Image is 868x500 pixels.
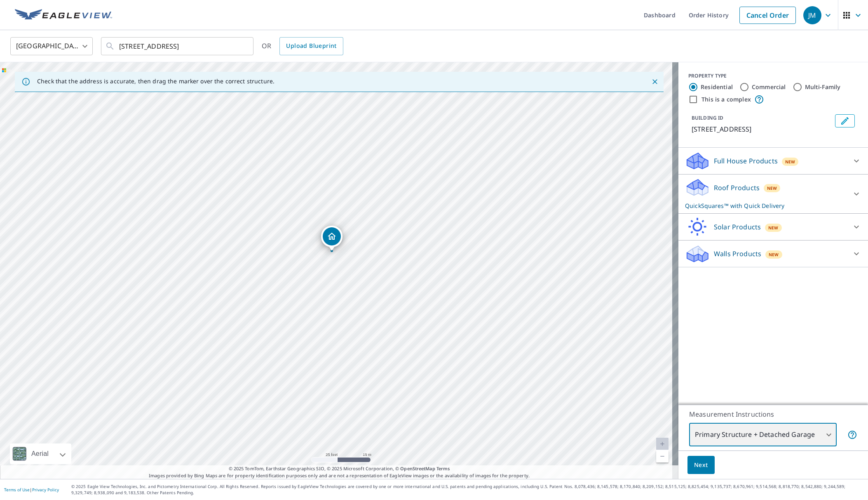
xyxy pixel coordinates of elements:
a: Current Level 20, Zoom In Disabled [656,438,669,450]
div: Dropped pin, building 1, Residential property, 2620 Manitou Ave Los Angeles, CA 90031 [321,226,343,251]
div: Aerial [10,443,71,464]
div: PROPERTY TYPE [688,72,858,80]
span: New [768,224,779,231]
p: © 2025 Eagle View Technologies, Inc. and Pictometry International Corp. All Rights Reserved. Repo... [71,483,864,496]
a: Privacy Policy [32,487,59,493]
label: Commercial [752,83,786,91]
a: OpenStreetMap [400,465,435,472]
span: Your report will include the primary structure and a detached garage if one exists. [847,430,857,440]
img: EV Logo [15,9,112,21]
button: Next [687,456,715,474]
span: New [785,158,795,165]
button: Close [650,76,660,87]
input: Search by address or latitude-longitude [119,35,237,58]
div: Solar ProductsNew [685,217,861,237]
a: Terms of Use [4,487,30,493]
p: QuickSquares™ with Quick Delivery [685,201,847,210]
p: Measurement Instructions [689,409,857,419]
p: Full House Products [714,156,778,166]
a: Cancel Order [739,7,796,24]
a: Current Level 20, Zoom Out [656,450,669,462]
span: New [767,185,777,191]
p: Walls Products [714,249,761,259]
button: Edit building 1 [835,114,855,127]
div: Primary Structure + Detached Garage [689,423,837,446]
a: Upload Blueprint [279,37,343,55]
div: Aerial [29,443,51,464]
div: Walls ProductsNew [685,244,861,264]
div: OR [262,37,343,55]
p: Check that the address is accurate, then drag the marker over the correct structure. [37,78,274,85]
span: Upload Blueprint [286,41,336,51]
label: Residential [701,83,733,91]
span: New [769,251,779,258]
p: BUILDING ID [692,114,723,121]
div: JM [803,6,821,24]
div: Full House ProductsNew [685,151,861,171]
div: [GEOGRAPHIC_DATA] [10,35,93,58]
label: This is a complex [701,95,751,104]
div: Roof ProductsNewQuickSquares™ with Quick Delivery [685,178,861,210]
p: Solar Products [714,222,761,232]
p: | [4,487,59,492]
span: Next [694,460,708,470]
p: Roof Products [714,183,760,193]
span: © 2025 TomTom, Earthstar Geographics SIO, © 2025 Microsoft Corporation, © [229,465,450,472]
a: Terms [436,465,450,472]
p: [STREET_ADDRESS] [692,124,832,134]
label: Multi-Family [805,83,841,91]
